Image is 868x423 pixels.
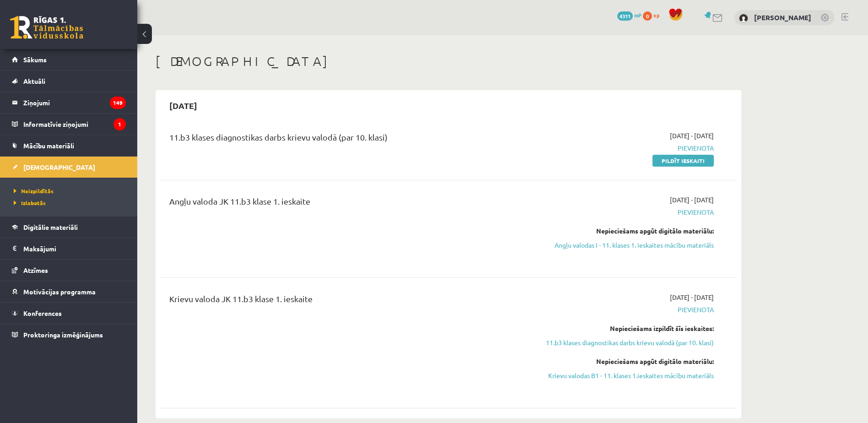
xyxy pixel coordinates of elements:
span: Neizpildītās [14,187,54,195]
a: Neizpildītās [14,187,128,195]
span: mP [634,11,642,19]
h2: [DATE] [160,95,206,116]
a: 0 xp [643,11,664,19]
a: Rīgas 1. Tālmācības vidusskola [10,16,83,39]
span: Konferences [23,309,62,317]
i: 1 [113,118,126,130]
a: Pildīt ieskaiti [652,155,714,167]
div: Angļu valoda JK 11.b3 klase 1. ieskaite [169,195,528,212]
a: Atzīmes [12,260,126,281]
span: Pievienota [541,305,714,315]
span: 4311 [617,11,633,21]
div: 11.b3 klases diagnostikas darbs krievu valodā (par 10. klasi) [169,131,528,148]
a: Proktoringa izmēģinājums [12,324,126,345]
span: Mācību materiāli [23,141,74,150]
a: Maksājumi [12,238,126,259]
span: Atzīmes [23,266,48,274]
div: Krievu valoda JK 11.b3 klase 1. ieskaite [169,293,528,309]
a: Aktuāli [12,70,126,92]
span: [DEMOGRAPHIC_DATA] [23,163,95,171]
span: [DATE] - [DATE] [670,293,714,302]
a: Angļu valodas I - 11. klases 1. ieskaites mācību materiāls [541,240,714,250]
span: Sākums [23,55,47,64]
span: [DATE] - [DATE] [670,195,714,205]
span: Pievienota [541,143,714,153]
div: Nepieciešams apgūt digitālo materiālu: [541,226,714,236]
img: Ajlina Saļimova [739,14,748,23]
span: Izlabotās [14,199,46,206]
a: Informatīvie ziņojumi1 [12,114,126,135]
span: [DATE] - [DATE] [670,131,714,141]
h1: [DEMOGRAPHIC_DATA] [156,54,741,69]
a: Konferences [12,303,126,324]
a: [DEMOGRAPHIC_DATA] [12,157,126,178]
span: Aktuāli [23,77,45,85]
a: Izlabotās [14,199,128,207]
a: 11.b3 klases diagnostikas darbs krievu valodā (par 10. klasi) [541,338,714,347]
a: Sākums [12,49,126,70]
span: Motivācijas programma [23,287,96,296]
span: xp [653,11,659,19]
a: Krievu valodas B1 - 11. klases 1.ieskaites mācību materiāls [541,371,714,380]
a: Mācību materiāli [12,135,126,156]
a: 4311 mP [617,11,642,19]
div: Nepieciešams apgūt digitālo materiālu: [541,357,714,366]
a: Digitālie materiāli [12,217,126,238]
span: Proktoringa izmēģinājums [23,331,103,339]
span: Digitālie materiāli [23,223,78,231]
legend: Ziņojumi [23,92,126,113]
div: Nepieciešams izpildīt šīs ieskaites: [541,324,714,333]
a: Motivācijas programma [12,281,126,302]
i: 149 [110,97,126,109]
legend: Informatīvie ziņojumi [23,114,126,135]
legend: Maksājumi [23,238,126,259]
a: Ziņojumi149 [12,92,126,113]
span: Pievienota [541,207,714,217]
span: 0 [643,11,652,21]
a: [PERSON_NAME] [754,13,811,22]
